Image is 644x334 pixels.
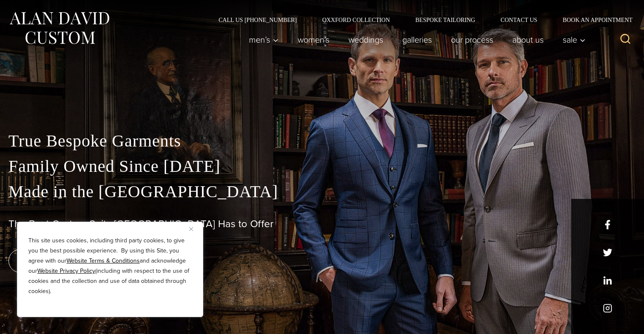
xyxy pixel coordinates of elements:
a: Oxxford Collection [310,17,403,23]
a: Book an Appointment [550,17,636,23]
nav: Primary Navigation [240,31,590,48]
a: Website Terms & Conditions [66,256,140,265]
span: Sale [563,35,586,44]
img: Alan David Custom [8,9,110,47]
a: Call Us [PHONE_NUMBER] [206,17,310,23]
a: Website Privacy Policy [37,266,95,275]
a: Contact Us [488,17,550,23]
a: Galleries [393,31,442,48]
span: Men’s [249,35,279,44]
img: Close [189,227,193,231]
a: About Us [503,31,553,48]
button: View Search Form [615,30,636,50]
p: This site uses cookies, including third party cookies, to give you the best possible experience. ... [28,236,192,296]
a: weddings [339,31,393,48]
button: Close [189,224,199,234]
nav: Secondary Navigation [206,17,636,23]
a: Women’s [288,31,339,48]
a: Our Process [442,31,503,48]
p: True Bespoke Garments Family Owned Since [DATE] Made in the [GEOGRAPHIC_DATA] [8,128,636,204]
h1: The Best Custom Suits [GEOGRAPHIC_DATA] Has to Offer [8,218,636,230]
a: book an appointment [8,249,127,273]
a: Bespoke Tailoring [403,17,488,23]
